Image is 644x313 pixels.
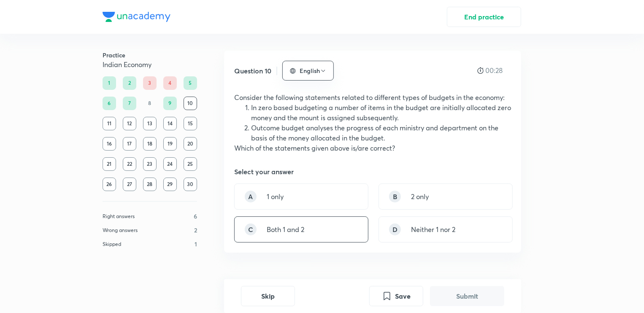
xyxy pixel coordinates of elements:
[123,97,136,110] div: 7
[143,157,157,171] div: 23
[411,224,455,235] p: Neither 1 nor 2
[282,61,334,81] button: English
[234,143,511,153] p: Which of the statements given above is/are correct?
[163,76,177,90] div: 4
[103,59,197,70] h5: Indian Economy
[477,67,511,74] div: 00:28
[194,212,197,221] p: 6
[103,51,197,59] h6: Practice
[123,76,136,90] div: 2
[103,117,116,130] div: 11
[411,192,429,202] p: 2 only
[241,286,295,306] button: Skip
[103,178,116,191] div: 26
[163,97,177,110] div: 9
[194,226,197,235] p: 2
[369,286,423,306] button: Save
[103,12,170,22] img: Company Logo
[184,178,197,191] div: 30
[163,117,177,130] div: 14
[123,157,136,171] div: 22
[143,137,157,151] div: 18
[184,97,197,110] div: 10
[251,123,511,143] li: Outcome budget analyses the progress of each ministry and department on the basis of the money al...
[267,224,304,235] p: Both 1 and 2
[234,92,511,103] p: Consider the following statements related to different types of budgets in the economy:
[123,117,136,130] div: 12
[103,213,135,220] p: Right answers
[477,67,484,74] img: stopwatch icon
[103,137,116,151] div: 16
[143,97,157,110] div: 8
[123,178,136,191] div: 27
[234,66,271,76] h5: Question 10
[163,157,177,171] div: 24
[195,240,197,248] p: 1
[389,224,401,235] div: D
[143,117,157,130] div: 13
[103,157,116,171] div: 21
[123,137,136,151] div: 17
[184,76,197,90] div: 5
[245,224,257,235] div: C
[163,178,177,191] div: 29
[267,192,284,202] p: 1 only
[103,227,138,234] p: Wrong answers
[251,103,511,123] li: In zero based budgeting a number of items in the budget are initially allocated zero money and th...
[143,178,157,191] div: 28
[143,76,157,90] div: 3
[103,76,116,90] div: 1
[184,117,197,130] div: 15
[103,240,121,248] p: Skipped
[430,286,504,306] button: Submit
[103,97,116,110] div: 6
[245,191,257,202] div: A
[184,137,197,151] div: 20
[447,7,521,27] button: End practice
[163,137,177,151] div: 19
[389,191,401,202] div: B
[184,157,197,171] div: 25
[234,167,294,177] h5: Select your answer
